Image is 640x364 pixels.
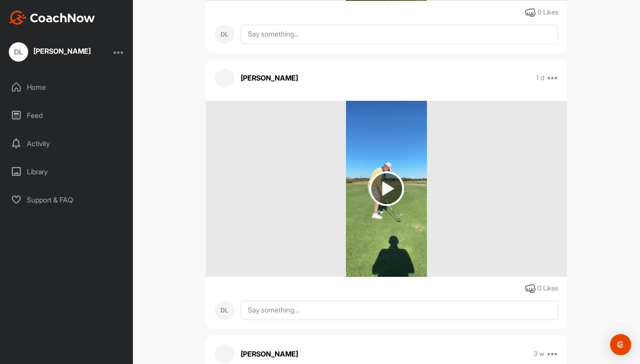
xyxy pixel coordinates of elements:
[9,42,28,62] div: DL
[536,74,544,82] p: 1 d
[5,132,129,154] div: Activity
[241,73,298,83] p: [PERSON_NAME]
[346,101,427,277] img: media
[537,283,558,294] div: 0 Likes
[241,349,298,359] p: [PERSON_NAME]
[5,189,129,211] div: Support & FAQ
[215,301,234,320] div: DL
[33,48,91,55] div: [PERSON_NAME]
[610,334,631,355] div: Open Intercom Messenger
[5,104,129,126] div: Feed
[9,11,95,25] img: CoachNow
[369,171,404,206] img: play
[537,7,558,18] div: 0 Likes
[533,349,544,358] p: 3 w
[5,161,129,183] div: Library
[5,76,129,98] div: Home
[215,25,234,44] div: DL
